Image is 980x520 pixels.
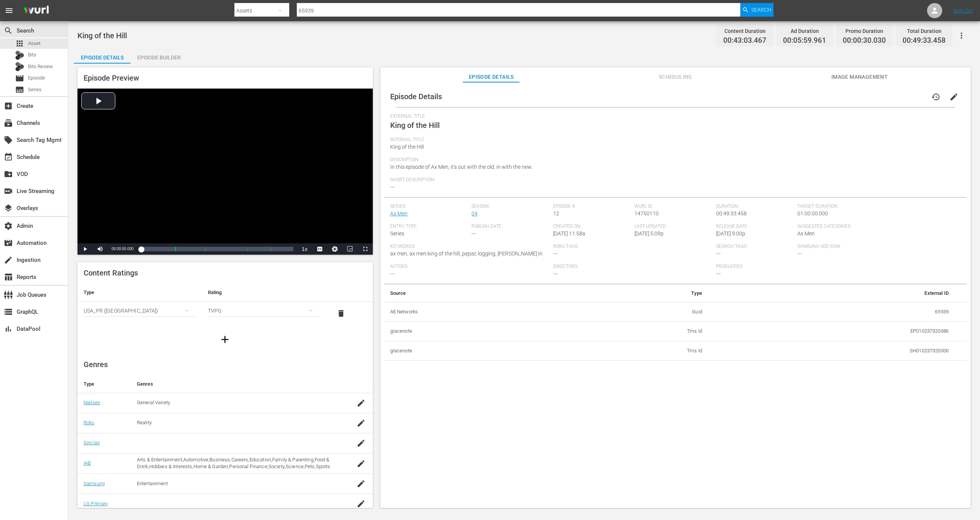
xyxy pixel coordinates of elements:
[84,400,100,405] a: Nielsen
[4,135,13,145] span: Search Tag Mgmt
[953,8,973,14] a: Sign Out
[553,224,631,230] span: Created On:
[843,26,886,36] div: Promo Duration
[463,72,519,82] span: Episode Details
[5,6,14,15] span: menu
[15,85,24,94] span: Series
[797,204,957,210] span: Target Duration:
[843,36,886,45] span: 00:00:30.030
[202,283,326,302] th: Rating
[343,243,358,255] button: Picture-in-Picture
[28,40,40,47] span: Asset
[723,36,766,45] span: 00:43:03.467
[78,31,127,40] span: King of the Hill
[577,302,708,322] td: Guid
[634,230,664,237] span: [DATE] 5:09p
[390,137,957,143] span: Internal Title
[15,39,24,48] span: Asset
[78,375,131,393] th: Type
[78,243,93,255] button: Play
[716,210,747,216] span: 00:49:33.458
[902,26,946,36] div: Total Duration
[553,210,559,216] span: 12
[390,144,424,150] span: King of the Hill
[949,92,958,101] span: edit
[553,244,712,250] span: Roku Tags:
[634,204,712,210] span: Wurl ID:
[4,307,13,316] span: GraphQL
[471,224,549,230] span: Publish Date:
[471,204,549,210] span: Season:
[931,92,940,101] span: history
[84,481,105,486] a: Samsung
[84,268,138,277] span: Content Ratings
[4,118,13,128] span: Channels
[553,251,558,257] span: ---
[78,283,373,325] table: simple table
[4,255,13,265] span: Ingestion
[553,264,712,270] span: Directors
[390,210,408,216] a: Ax Men
[358,243,373,255] button: Fullscreen
[327,243,343,255] button: Jump To Time
[4,26,13,35] span: Search
[131,375,340,393] th: Genres
[390,164,532,170] span: In this episode of Ax Men, it's out with the old, in with the new.
[384,284,577,302] th: Source
[384,322,577,341] th: gracenote
[708,302,955,322] td: 65939
[84,73,139,83] span: Episode Preview
[4,204,13,213] span: Overlays
[783,26,826,36] div: Ad Duration
[4,170,13,179] span: VOD
[15,51,24,60] div: Bits
[390,224,468,230] span: Entry Type:
[78,283,202,302] th: Type
[28,86,42,93] span: Series
[93,243,108,255] button: Mute
[797,230,815,237] span: Ax Men
[4,187,13,196] span: Live Streaming
[4,238,13,248] span: Automation
[390,121,440,130] span: King of the Hill
[927,88,945,106] button: history
[84,501,108,506] a: LG Primary
[390,251,543,257] span: ax men, ax men:king of the hill, papac logging, [PERSON_NAME] In
[84,360,108,369] span: Genres
[4,221,13,230] span: Admin
[390,204,468,210] span: Series:
[647,72,704,82] span: Scheduling
[797,210,828,216] span: 01:00:00.000
[84,300,196,321] div: USA_PR ([GEOGRAPHIC_DATA])
[553,230,585,237] span: [DATE] 11:58a
[716,244,794,250] span: Search Tags:
[471,230,476,237] span: ---
[390,264,549,270] span: Actors
[716,264,875,270] span: Producers
[4,272,13,282] span: Reports
[384,302,577,322] th: AE Networks
[634,224,712,230] span: Last Updated:
[297,243,312,255] button: Playback Rate
[716,224,794,230] span: Release Date:
[797,224,957,230] span: Suggested Categories:
[84,420,95,425] a: Roku
[4,324,13,333] span: DataPool
[390,177,957,183] span: Short Description
[740,3,774,17] button: Search
[945,88,963,106] button: edit
[553,204,631,210] span: Episode #:
[723,26,766,36] div: Content Duration
[716,271,721,277] span: ---
[15,62,24,71] div: Bits Review
[831,72,888,82] span: Image Management
[390,157,957,163] span: Description
[708,341,955,361] td: SH010237320000
[4,101,13,111] span: Create
[28,74,45,82] span: Episode
[390,271,395,277] span: ---
[390,114,957,120] span: External Title
[634,210,659,216] span: 14750110
[390,244,549,250] span: Keywords:
[336,309,346,318] span: delete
